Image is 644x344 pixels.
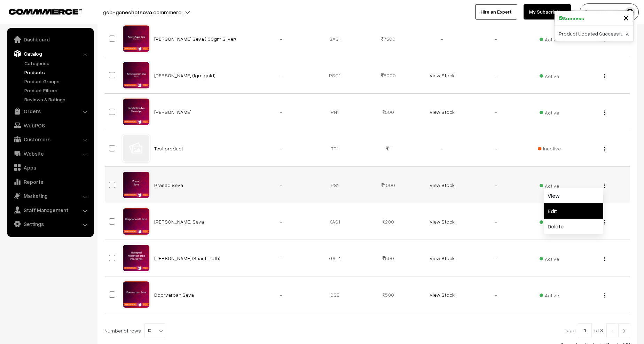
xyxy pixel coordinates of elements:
[308,21,362,57] td: SAS1
[308,276,362,313] td: DS2
[9,218,92,230] a: Settings
[430,219,455,225] a: View Stock
[362,276,415,313] td: 500
[144,323,165,337] span: 10
[469,167,523,203] td: -
[362,240,415,276] td: 500
[604,220,605,225] img: Menu
[23,69,92,76] a: Products
[604,257,605,261] img: Menu
[23,78,92,85] a: Product Groups
[580,3,639,21] button: [PERSON_NAME]
[9,105,92,117] a: Orders
[23,87,92,94] a: Product Filters
[23,96,92,103] a: Reviews & Ratings
[308,203,362,240] td: KAS1
[362,57,415,94] td: 8000
[540,34,559,43] span: Active
[609,329,615,333] img: Left
[9,147,92,160] a: Website
[469,276,523,313] td: -
[564,327,575,333] span: Page
[540,290,559,299] span: Active
[9,204,92,216] a: Staff Management
[415,130,469,167] td: -
[604,74,605,78] img: Menu
[540,253,559,263] span: Active
[430,182,455,188] a: View Stock
[154,255,220,261] a: [PERSON_NAME] (Shanti Path)
[469,130,523,167] td: -
[9,161,92,174] a: Apps
[540,180,559,189] span: Active
[154,219,204,225] a: [PERSON_NAME] Seva
[9,9,82,14] img: COMMMERCE
[621,329,627,333] img: Right
[540,217,559,226] span: Active
[154,182,183,188] a: Prasad Seva
[623,11,629,24] span: ×
[538,145,561,152] span: Inactive
[524,4,571,19] a: My Subscription
[469,240,523,276] td: -
[362,167,415,203] td: 1000
[308,57,362,94] td: PSC1
[430,109,455,115] a: View Stock
[308,240,362,276] td: GAP1
[604,183,605,188] img: Menu
[475,4,517,19] a: Hire an Expert
[254,203,308,240] td: -
[9,47,92,60] a: Catalog
[154,292,194,298] a: Doorvarpan Seva
[23,60,92,67] a: Categories
[604,110,605,115] img: Menu
[469,203,523,240] td: -
[308,167,362,203] td: PS1
[308,130,362,167] td: TP1
[469,21,523,57] td: -
[544,219,603,234] a: Delete
[9,119,92,132] a: WebPOS
[362,203,415,240] td: 200
[254,167,308,203] td: -
[154,109,191,115] a: [PERSON_NAME]
[544,203,603,219] a: Edit
[625,7,635,17] img: user
[540,107,559,116] span: Active
[104,327,141,334] span: Number of rows
[145,324,165,338] span: 10
[254,276,308,313] td: -
[623,12,629,23] button: Close
[430,72,455,78] a: View Stock
[563,15,584,22] strong: Success
[555,26,633,41] div: Product Updated Successfully.
[9,133,92,146] a: Customers
[9,175,92,188] a: Reports
[544,188,603,203] a: View
[430,255,455,261] a: View Stock
[415,21,469,57] td: -
[79,3,209,21] button: gsb-ganeshotsava.commmerc…
[362,130,415,167] td: 1
[254,130,308,167] td: -
[469,57,523,94] td: -
[154,146,183,151] a: Test product
[540,71,559,80] span: Active
[254,94,308,130] td: -
[430,292,455,298] a: View Stock
[469,94,523,130] td: -
[154,36,236,42] a: [PERSON_NAME] Seva (100gm Silver)
[604,293,605,298] img: Menu
[594,327,603,333] span: of 3
[254,57,308,94] td: -
[308,94,362,130] td: PN1
[362,21,415,57] td: 7500
[254,240,308,276] td: -
[254,21,308,57] td: -
[362,94,415,130] td: 500
[604,147,605,151] img: Menu
[9,189,92,202] a: Marketing
[9,33,92,46] a: Dashboard
[154,72,215,78] a: [PERSON_NAME] (1gm gold)
[9,7,70,15] a: COMMMERCE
